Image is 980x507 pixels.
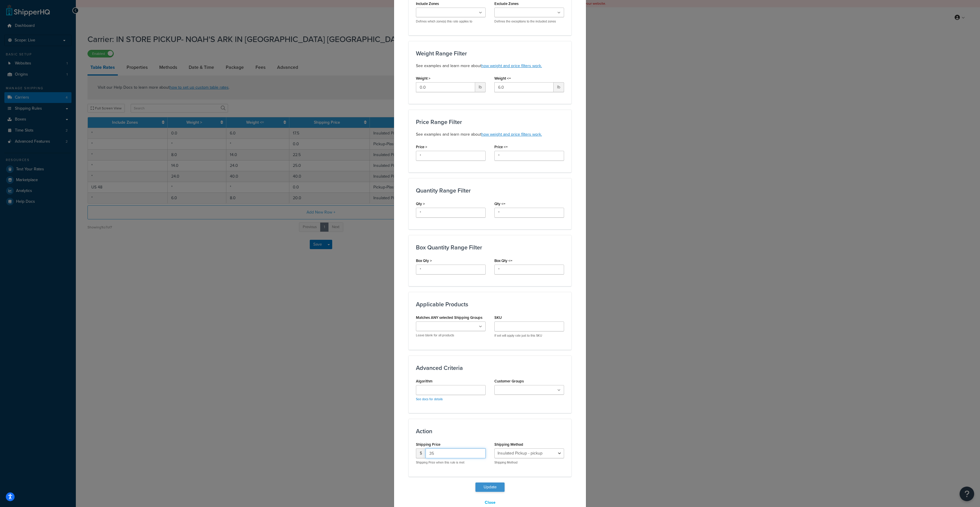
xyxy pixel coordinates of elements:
[416,62,564,69] p: See examples and learn more about
[481,63,542,69] a: how weight and price filters work.
[416,460,486,465] p: Shipping Price when this rule is met
[416,145,427,149] label: Price >
[481,131,542,137] a: how weight and price filters work.
[494,19,564,24] p: Defines the exceptions to the included zones
[416,119,564,125] h3: Price Range Filter
[494,379,524,383] label: Customer Groups
[494,460,564,465] p: Shipping Method
[475,482,505,492] button: Update
[416,187,564,194] h3: Quantity Range Filter
[416,1,439,6] label: Include Zones
[416,244,564,251] h3: Box Quantity Range Filter
[554,82,564,92] span: lb
[416,76,430,81] label: Weight >
[416,258,432,263] label: Box Qty >
[494,202,505,206] label: Qty <=
[416,397,443,401] a: See docs for details
[494,315,502,320] label: SKU
[494,333,564,338] p: If set will apply rate just to this SKU
[416,428,564,434] h3: Action
[416,333,486,338] p: Leave blank for all products
[416,50,564,57] h3: Weight Range Filter
[416,448,426,458] span: $
[475,82,486,92] span: lb
[416,315,482,320] label: Matches ANY selected Shipping Groups
[416,131,564,138] p: See examples and learn more about
[416,301,564,307] h3: Applicable Products
[416,379,433,383] label: Algorithm
[416,202,425,206] label: Qty >
[416,442,440,447] label: Shipping Price
[494,442,523,447] label: Shipping Method
[494,1,519,6] label: Exclude Zones
[494,258,512,263] label: Box Qty <=
[416,19,486,24] p: Defines which zone(s) this rate applies to
[494,145,508,149] label: Price <=
[494,76,511,81] label: Weight <=
[416,365,564,371] h3: Advanced Criteria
